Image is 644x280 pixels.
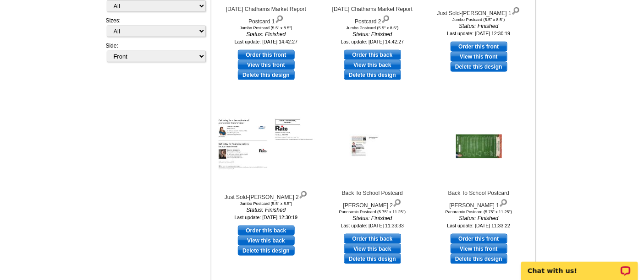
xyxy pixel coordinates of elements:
[322,210,423,214] div: Panoramic Postcard (5.75" x 11.25")
[429,17,529,22] div: Jumbo Postcard (5.5" x 8.5")
[322,26,423,30] div: Jumbo Postcard (5.5" x 8.5")
[216,5,317,26] div: [DATE] Chathams Market Report Postcard 1
[451,254,507,264] a: Delete this design
[350,135,396,158] img: Back To School Postcard Maggio 2
[235,39,298,44] small: Last update: [DATE] 14:42:27
[216,114,317,179] img: Just Sold-Valerie 2
[322,189,423,210] div: Back To School Postcard [PERSON_NAME] 2
[216,201,317,206] div: Jumbo Postcard (5.5" x 8.5")
[344,60,401,70] a: View this back
[499,197,508,207] img: view design details
[238,70,295,80] a: Delete this design
[216,206,317,214] i: Status: Finished
[451,42,507,52] a: use this design
[429,214,529,222] i: Status: Finished
[275,13,284,23] img: view design details
[341,39,404,44] small: Last update: [DATE] 14:42:27
[451,52,507,62] a: View this front
[451,62,507,72] a: Delete this design
[429,5,529,17] div: Just Sold-[PERSON_NAME] 1
[515,251,644,280] iframe: LiveChat chat widget
[344,50,401,60] a: use this design
[451,234,507,244] a: use this design
[238,50,295,60] a: use this design
[344,244,401,254] a: View this back
[106,42,205,63] div: Side:
[429,189,529,210] div: Back To School Postcard [PERSON_NAME] 1
[238,226,295,236] a: use this design
[322,5,423,26] div: [DATE] Chathams Market Report Postcard 2
[393,197,402,207] img: view design details
[216,189,317,201] div: Just Sold-[PERSON_NAME] 2
[512,5,520,15] img: view design details
[344,70,401,80] a: Delete this design
[299,189,308,199] img: view design details
[341,223,404,228] small: Last update: [DATE] 11:33:33
[238,60,295,70] a: View this front
[456,135,502,158] img: Back To School Postcard Maggio 1
[322,214,423,222] i: Status: Finished
[344,254,401,264] a: Delete this design
[238,236,295,246] a: View this back
[451,244,507,254] a: View this front
[106,16,205,42] div: Sizes:
[429,22,529,30] i: Status: Finished
[216,26,317,30] div: Jumbo Postcard (5.5" x 8.5")
[235,215,298,220] small: Last update: [DATE] 12:30:19
[447,31,511,36] small: Last update: [DATE] 12:30:19
[344,234,401,244] a: use this design
[381,13,390,23] img: view design details
[429,210,529,214] div: Panoramic Postcard (5.75" x 11.25")
[238,246,295,256] a: Delete this design
[447,223,511,228] small: Last update: [DATE] 11:33:22
[216,30,317,38] i: Status: Finished
[322,30,423,38] i: Status: Finished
